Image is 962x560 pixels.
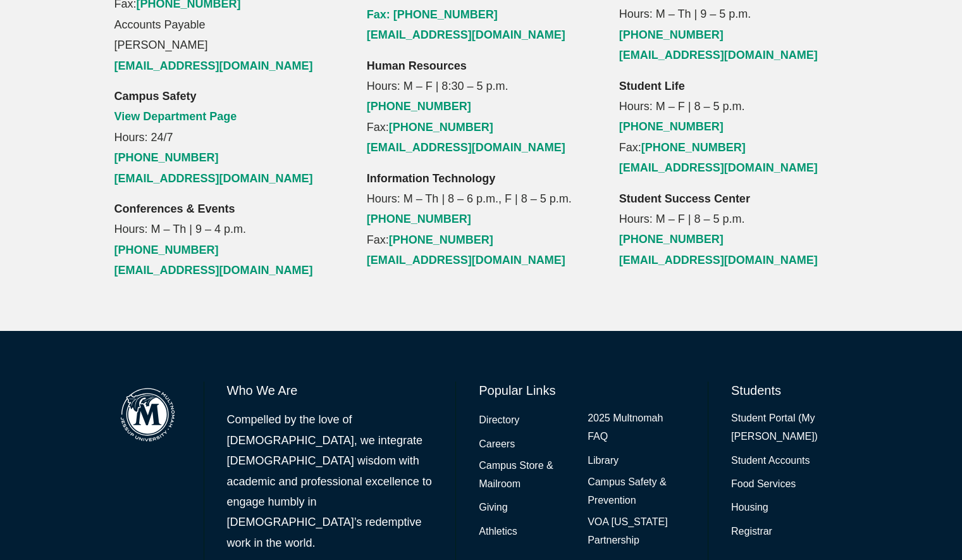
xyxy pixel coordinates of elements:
a: Athletics [479,523,517,541]
a: Campus Safety & Prevention [588,473,685,510]
img: Multnomah Campus of Jessup University logo [114,382,181,448]
p: Hours: M – F | 8 – 5 p.m. Fax: [619,76,848,178]
a: Directory [479,411,519,430]
a: Campus Store & Mailroom [479,457,576,494]
a: [PHONE_NUMBER] [389,121,493,134]
strong: Student Success Center [619,192,750,205]
a: Student Accounts [731,452,810,470]
strong: Campus Safety [114,90,197,103]
a: Fax: [PHONE_NUMBER] [367,8,498,21]
a: [EMAIL_ADDRESS][DOMAIN_NAME] [619,49,818,61]
a: [EMAIL_ADDRESS][DOMAIN_NAME] [619,254,818,266]
a: [PHONE_NUMBER] [619,28,724,41]
a: [EMAIL_ADDRESS][DOMAIN_NAME] [114,264,313,277]
p: Compelled by the love of [DEMOGRAPHIC_DATA], we integrate [DEMOGRAPHIC_DATA] wisdom with academic... [227,409,433,553]
p: Hours: M – Th | 8 – 6 p.m., F | 8 – 5 p.m. Fax: [367,168,596,271]
strong: Human Resources [367,59,467,72]
h6: Who We Are [227,382,433,399]
h6: Popular Links [479,382,685,399]
a: Library [588,452,619,470]
a: 2025 Multnomah FAQ [588,409,685,446]
a: [EMAIL_ADDRESS][DOMAIN_NAME] [114,172,313,185]
strong: Information Technology [367,172,496,185]
h6: Students [731,382,848,399]
a: [PHONE_NUMBER] [619,120,724,133]
a: [PHONE_NUMBER] [114,244,219,256]
p: Hours: M – F | 8:30 – 5 p.m. Fax: [367,56,596,158]
strong: Conferences & Events [114,202,235,215]
strong: Student Life [619,80,685,92]
a: View Department Page [114,110,237,123]
a: Housing [731,499,768,517]
a: Student Portal (My [PERSON_NAME]) [731,409,848,446]
a: [PHONE_NUMBER] [641,141,746,154]
a: [EMAIL_ADDRESS][DOMAIN_NAME] [619,161,818,174]
a: [PHONE_NUMBER] [367,213,471,225]
a: [EMAIL_ADDRESS][DOMAIN_NAME] [367,254,565,266]
a: [EMAIL_ADDRESS][DOMAIN_NAME] [114,59,313,72]
a: [PHONE_NUMBER] [389,233,493,246]
a: Food Services [731,475,796,494]
a: VOA [US_STATE] Partnership [588,513,685,550]
p: Hours: M – Th | 9 – 4 p.m. [114,199,343,281]
a: [EMAIL_ADDRESS][DOMAIN_NAME] [367,28,565,41]
a: [PHONE_NUMBER] [367,100,471,113]
p: Hours: M – F | 8 – 5 p.m. [619,189,848,271]
a: [PHONE_NUMBER] [619,233,724,246]
p: Hours: 24/7 [114,86,343,189]
a: [PHONE_NUMBER] [114,151,219,164]
a: Registrar [731,523,772,541]
a: Careers [479,435,515,454]
a: [EMAIL_ADDRESS][DOMAIN_NAME] [367,141,565,154]
a: Giving [479,499,507,517]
